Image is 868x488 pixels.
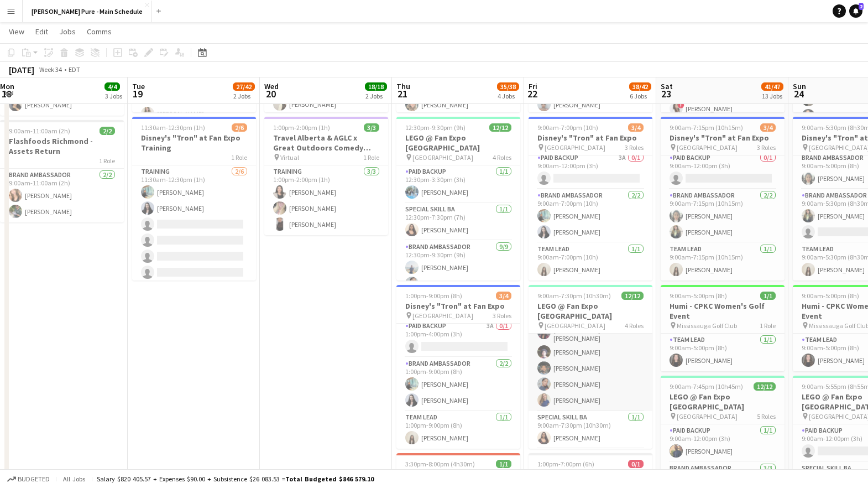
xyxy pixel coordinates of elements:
[18,475,50,483] span: Budgeted
[285,475,374,483] span: Total Budgeted $846 579.10
[625,321,644,330] span: 4 Roles
[9,64,34,75] div: [DATE]
[364,123,379,132] span: 3/3
[762,92,783,100] div: 13 Jobs
[405,123,466,132] span: 12:30pm-9:30pm (9h)
[23,1,152,22] button: [PERSON_NAME] Pure - Main Schedule
[104,82,120,91] span: 4/4
[396,357,520,411] app-card-role: Brand Ambassador2/21:00pm-9:00pm (8h)[PERSON_NAME][PERSON_NAME]
[365,82,387,91] span: 18/18
[280,153,299,162] span: Virtual
[61,475,87,483] span: All jobs
[6,473,51,485] button: Budgeted
[493,153,511,162] span: 4 Roles
[628,123,644,132] span: 3/4
[405,460,475,468] span: 3:30pm-8:00pm (4h30m)
[498,92,519,100] div: 4 Jobs
[396,301,520,311] h3: Disney's "Tron" at Fan Expo
[629,82,651,91] span: 38/42
[412,153,473,162] span: [GEOGRAPHIC_DATA]
[537,292,611,300] span: 9:00am-7:30pm (10h30m)
[396,165,520,203] app-card-role: Paid Backup1/112:30pm-3:30pm (3h)[PERSON_NAME]
[545,143,605,152] span: [GEOGRAPHIC_DATA]
[396,411,520,449] app-card-role: Team Lead1/11:00pm-9:00pm (8h)[PERSON_NAME]
[661,392,785,412] h3: LEGO @ Fan Expo [GEOGRAPHIC_DATA]
[130,87,145,100] span: 19
[537,460,594,468] span: 1:00pm-7:00pm (6h)
[760,292,776,300] span: 1/1
[273,123,330,132] span: 1:00pm-2:00pm (1h)
[69,65,80,74] div: EDT
[793,81,806,91] span: Sun
[497,82,519,91] span: 35/38
[677,143,738,152] span: [GEOGRAPHIC_DATA]
[761,82,783,91] span: 41/47
[100,127,115,135] span: 2/2
[529,133,652,143] h3: Disney's "Tron" at Fan Expo
[132,81,145,91] span: Tue
[760,321,776,330] span: 1 Role
[132,117,256,281] app-job-card: 11:30am-12:30pm (1h)2/6Disney's "Tron" at Fan Expo Training1 RoleTraining2/611:30am-12:30pm (1h)[...
[628,460,644,468] span: 0/1
[678,102,684,108] span: !
[661,243,785,281] app-card-role: Team Lead1/19:00am-7:15pm (10h15m)[PERSON_NAME]
[396,203,520,241] app-card-role: Special Skill BA1/112:30pm-7:30pm (7h)[PERSON_NAME]
[396,241,520,410] app-card-role: Brand Ambassador9/912:30pm-9:30pm (9h)[PERSON_NAME][PERSON_NAME]
[264,165,388,235] app-card-role: Training3/31:00pm-2:00pm (1h)[PERSON_NAME][PERSON_NAME][PERSON_NAME]
[661,424,785,462] app-card-role: Paid Backup1/19:00am-12:00pm (3h)[PERSON_NAME]
[489,123,511,132] span: 12/12
[661,301,785,321] h3: Humi - CPKC Women's Golf Event
[396,117,520,281] app-job-card: 12:30pm-9:30pm (9h)12/12LEGO @ Fan Expo [GEOGRAPHIC_DATA] [GEOGRAPHIC_DATA]4 RolesPaid Backup1/11...
[529,411,652,449] app-card-role: Special Skill BA1/19:00am-7:30pm (10h30m)[PERSON_NAME]
[529,81,537,91] span: Fri
[9,127,70,135] span: 9:00am-11:00am (2h)
[670,123,743,132] span: 9:00am-7:15pm (10h15m)
[760,123,776,132] span: 3/4
[405,292,462,300] span: 1:00pm-9:00pm (8h)
[529,301,652,321] h3: LEGO @ Fan Expo [GEOGRAPHIC_DATA]
[87,27,112,37] span: Comms
[661,334,785,371] app-card-role: Team Lead1/19:00am-5:00pm (8h)[PERSON_NAME]
[677,412,738,420] span: [GEOGRAPHIC_DATA]
[396,320,520,357] app-card-role: Paid Backup3A0/11:00pm-4:00pm (3h)
[55,24,80,39] a: Jobs
[264,133,388,153] h3: Travel Alberta & AGLC x Great Outdoors Comedy Festival Training
[99,157,115,165] span: 1 Role
[132,165,256,283] app-card-role: Training2/611:30am-12:30pm (1h)[PERSON_NAME][PERSON_NAME]
[670,292,727,300] span: 9:00am-5:00pm (8h)
[859,3,864,10] span: 2
[496,292,511,300] span: 3/4
[9,27,24,37] span: View
[82,24,116,39] a: Comms
[661,189,785,243] app-card-role: Brand Ambassador2/29:00am-7:15pm (10h15m)[PERSON_NAME][PERSON_NAME]
[263,87,279,100] span: 20
[754,382,776,391] span: 12/12
[35,27,48,37] span: Edit
[132,133,256,153] h3: Disney's "Tron" at Fan Expo Training
[661,285,785,371] div: 9:00am-5:00pm (8h)1/1Humi - CPKC Women's Golf Event Mississauga Golf Club1 RoleTeam Lead1/19:00am...
[529,117,652,281] app-job-card: 9:00am-7:00pm (10h)3/4Disney's "Tron" at Fan Expo [GEOGRAPHIC_DATA]3 RolesPaid Backup3A0/19:00am-...
[529,285,652,449] div: 9:00am-7:30pm (10h30m)12/12LEGO @ Fan Expo [GEOGRAPHIC_DATA] [GEOGRAPHIC_DATA]4 Roles[PERSON_NAME...
[363,153,379,162] span: 1 Role
[233,82,255,91] span: 27/42
[396,81,410,91] span: Thu
[232,123,247,132] span: 2/6
[661,152,785,189] app-card-role: Paid Backup0/19:00am-12:00pm (3h)
[4,24,29,39] a: View
[527,87,537,100] span: 22
[625,143,644,152] span: 3 Roles
[849,4,862,18] a: 2
[97,475,374,483] div: Salary $820 405.57 + Expenses $90.00 + Subsistence $26 083.53 =
[31,24,53,39] a: Edit
[105,92,122,100] div: 3 Jobs
[396,285,520,449] div: 1:00pm-9:00pm (8h)3/4Disney's "Tron" at Fan Expo [GEOGRAPHIC_DATA]3 RolesPaid Backup3A0/11:00pm-4...
[264,117,388,235] div: 1:00pm-2:00pm (1h)3/3Travel Alberta & AGLC x Great Outdoors Comedy Festival Training Virtual1 Rol...
[661,133,785,143] h3: Disney's "Tron" at Fan Expo
[141,123,205,132] span: 11:30am-12:30pm (1h)
[802,292,859,300] span: 9:00am-5:00pm (8h)
[529,243,652,281] app-card-role: Team Lead1/19:00am-7:00pm (10h)[PERSON_NAME]
[493,312,511,320] span: 3 Roles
